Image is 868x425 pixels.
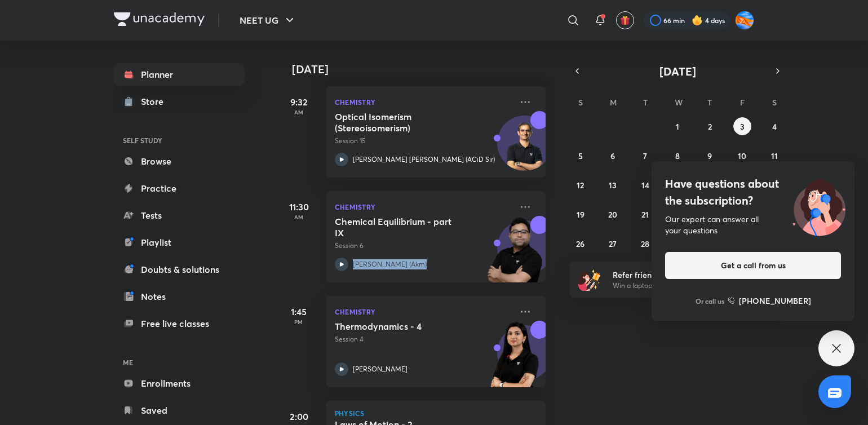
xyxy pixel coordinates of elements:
abbr: Saturday [772,97,777,108]
h4: [DATE] [292,63,557,76]
img: Adithya MA [735,11,754,30]
button: October 12, 2025 [572,176,590,194]
button: October 9, 2025 [701,147,719,165]
abbr: October 8, 2025 [675,150,680,161]
abbr: Monday [610,97,617,108]
button: October 3, 2025 [733,117,751,135]
button: October 20, 2025 [604,205,622,223]
button: Get a call from us [665,252,841,279]
h5: Thermodynamics - 4 [335,321,475,332]
abbr: October 5, 2025 [578,150,583,161]
p: PM [276,318,321,325]
p: [PERSON_NAME] (Akm) [353,259,427,269]
abbr: Tuesday [643,97,648,108]
button: October 10, 2025 [733,147,751,165]
abbr: October 12, 2025 [577,180,584,191]
h4: Have questions about the subscription? [665,175,841,209]
abbr: October 1, 2025 [676,121,679,132]
p: Session 6 [335,241,512,251]
button: October 28, 2025 [636,234,654,253]
button: October 6, 2025 [604,147,622,165]
button: October 5, 2025 [572,147,590,165]
h5: 11:30 [276,200,321,214]
abbr: October 14, 2025 [641,180,649,191]
abbr: October 20, 2025 [608,209,617,220]
a: Store [114,90,245,113]
p: Or call us [696,296,724,306]
abbr: October 27, 2025 [609,238,617,249]
abbr: October 6, 2025 [610,150,615,161]
button: October 14, 2025 [636,176,654,194]
button: October 1, 2025 [668,117,687,135]
p: Session 15 [335,136,512,146]
button: October 4, 2025 [765,117,783,135]
h6: Refer friends [613,269,751,281]
h6: SELF STUDY [114,131,245,150]
p: Chemistry [335,95,512,109]
abbr: Sunday [578,97,583,108]
button: October 21, 2025 [636,205,654,223]
a: Company Logo [114,12,205,29]
a: Enrollments [114,372,245,395]
button: October 8, 2025 [668,147,687,165]
button: avatar [616,11,634,29]
button: October 26, 2025 [572,234,590,253]
a: Notes [114,285,245,308]
p: [PERSON_NAME] [353,364,408,374]
abbr: October 7, 2025 [643,150,647,161]
button: October 11, 2025 [765,147,783,165]
p: Physics [335,410,537,417]
p: AM [276,109,321,116]
abbr: October 9, 2025 [707,150,712,161]
button: October 7, 2025 [636,147,654,165]
abbr: Thursday [707,97,712,108]
p: Session 4 [335,334,512,344]
abbr: October 21, 2025 [641,209,649,220]
h5: 9:32 [276,95,321,109]
img: Avatar [498,122,552,176]
abbr: October 10, 2025 [738,150,746,161]
abbr: October 26, 2025 [576,238,584,249]
button: NEET UG [233,9,303,32]
abbr: October 4, 2025 [772,121,777,132]
a: Planner [114,63,245,86]
button: October 2, 2025 [701,117,719,135]
img: unacademy [484,216,546,294]
h6: [PHONE_NUMBER] [739,295,811,307]
img: ttu_illustration_new.svg [783,175,854,236]
a: Practice [114,177,245,200]
p: Win a laptop, vouchers & more [613,281,751,291]
abbr: Friday [740,97,745,108]
div: Our expert can answer all your questions [665,214,841,236]
p: Chemistry [335,305,512,318]
abbr: October 19, 2025 [577,209,584,220]
a: Playlist [114,231,245,254]
img: referral [578,268,601,291]
img: avatar [620,15,630,25]
a: Doubts & solutions [114,258,245,281]
a: Free live classes [114,312,245,335]
abbr: October 3, 2025 [740,121,745,132]
button: October 27, 2025 [604,234,622,253]
span: [DATE] [659,64,696,79]
abbr: October 28, 2025 [641,238,649,249]
abbr: October 13, 2025 [609,180,617,191]
h5: 1:45 [276,305,321,318]
button: [DATE] [585,63,770,79]
div: Store [141,95,170,108]
img: Company Logo [114,12,205,26]
abbr: Wednesday [675,97,683,108]
h5: Optical Isomerism (Stereoisomerism) [335,111,475,134]
abbr: October 11, 2025 [771,150,778,161]
h5: 2:00 [276,410,321,423]
a: Tests [114,204,245,227]
button: October 13, 2025 [604,176,622,194]
h6: ME [114,353,245,372]
abbr: October 2, 2025 [708,121,712,132]
img: unacademy [484,321,546,399]
a: [PHONE_NUMBER] [728,295,811,307]
p: [PERSON_NAME] [PERSON_NAME] (ACiD Sir) [353,154,495,165]
a: Browse [114,150,245,172]
h5: Chemical Equilibrium - part IX [335,216,475,238]
button: October 19, 2025 [572,205,590,223]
